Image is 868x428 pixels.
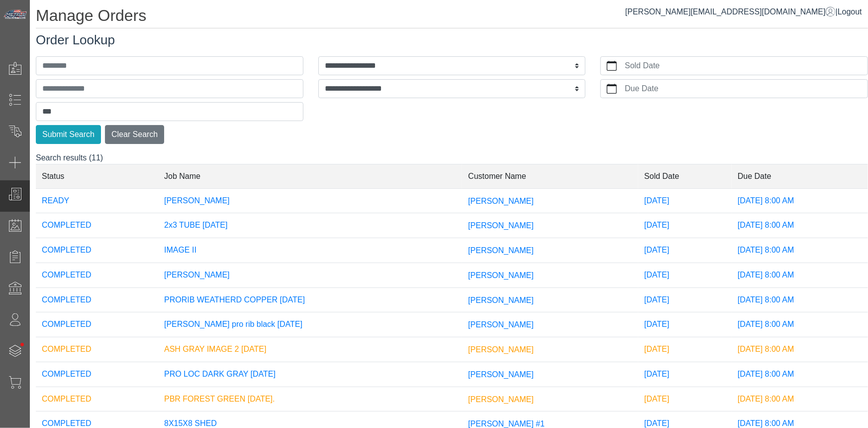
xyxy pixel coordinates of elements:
td: COMPLETED [36,362,158,387]
td: [PERSON_NAME] pro rib black [DATE] [158,312,462,337]
span: [PERSON_NAME] [468,395,534,403]
td: [DATE] [638,188,732,213]
td: Status [36,164,158,188]
span: [PERSON_NAME] [468,246,534,255]
a: [PERSON_NAME][EMAIL_ADDRESS][DOMAIN_NAME] [625,7,836,16]
td: COMPLETED [36,238,158,263]
td: [PERSON_NAME] [158,263,462,287]
label: Due Date [623,80,868,98]
td: [DATE] 8:00 AM [732,263,868,287]
td: IMAGE II [158,238,462,263]
span: [PERSON_NAME] [468,320,534,329]
svg: calendar [607,61,617,71]
label: Sold Date [623,57,868,75]
td: Sold Date [638,164,732,188]
td: [PERSON_NAME] [158,188,462,213]
td: [DATE] [638,312,732,337]
td: [DATE] 8:00 AM [732,312,868,337]
img: Metals Direct Inc Logo [3,9,28,20]
td: [DATE] [638,287,732,312]
td: COMPLETED [36,287,158,312]
td: [DATE] 8:00 AM [732,188,868,213]
td: COMPLETED [36,337,158,362]
span: Logout [838,7,862,16]
span: [PERSON_NAME] [468,345,534,354]
span: [PERSON_NAME] [468,370,534,379]
button: calendar [601,80,623,98]
td: [DATE] 8:00 AM [732,387,868,412]
td: [DATE] 8:00 AM [732,362,868,387]
button: Clear Search [105,125,164,144]
td: COMPLETED [36,263,158,287]
span: [PERSON_NAME] [468,271,534,280]
td: 2x3 TUBE [DATE] [158,213,462,238]
div: | [625,6,862,18]
td: READY [36,188,158,213]
td: [DATE] [638,337,732,362]
td: Customer Name [462,164,638,188]
td: [DATE] [638,362,732,387]
td: [DATE] 8:00 AM [732,213,868,238]
td: [DATE] 8:00 AM [732,337,868,362]
h1: Manage Orders [36,6,868,28]
td: Due Date [732,164,868,188]
td: [DATE] 8:00 AM [732,287,868,312]
span: [PERSON_NAME] [468,295,534,304]
td: [DATE] [638,238,732,263]
td: PRO LOC DARK GRAY [DATE] [158,362,462,387]
span: [PERSON_NAME] [468,221,534,230]
span: [PERSON_NAME] [468,196,534,205]
td: [DATE] [638,213,732,238]
td: [DATE] [638,387,732,412]
button: Submit Search [36,125,101,144]
td: COMPLETED [36,312,158,337]
span: [PERSON_NAME] #1 [468,420,545,428]
svg: calendar [607,84,617,94]
span: • [9,328,35,361]
td: ASH GRAY IMAGE 2 [DATE] [158,337,462,362]
h3: Order Lookup [36,32,868,48]
td: [DATE] [638,263,732,287]
td: COMPLETED [36,387,158,412]
button: calendar [601,57,623,75]
td: [DATE] 8:00 AM [732,238,868,263]
td: PRORIB WEATHERD COPPER [DATE] [158,287,462,312]
td: PBR FOREST GREEN [DATE]. [158,387,462,412]
td: COMPLETED [36,213,158,238]
td: Job Name [158,164,462,188]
